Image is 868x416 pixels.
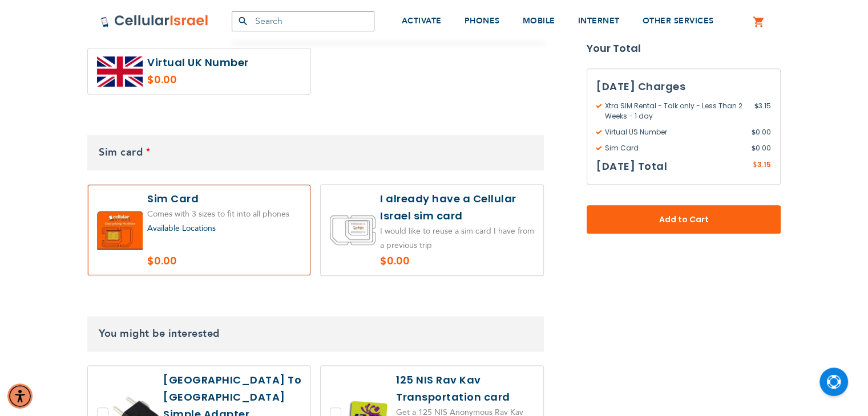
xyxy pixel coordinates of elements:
span: Xtra SIM Rental - Talk only - Less Than 2 Weeks - 1 day [596,101,754,121]
span: OTHER SERVICES [643,15,714,26]
span: $ [754,101,758,111]
span: Virtual US Number [596,127,752,137]
span: 3.15 [754,101,771,121]
button: Add to Cart [587,205,781,234]
span: 0.00 [752,127,771,137]
strong: Your Total [587,40,781,57]
span: Add to Cart [624,214,743,226]
span: You might be interested [99,327,220,341]
span: 3.15 [757,160,771,169]
span: MOBILE [523,15,555,26]
span: 0.00 [752,143,771,153]
span: $ [752,143,756,153]
span: Sim card [99,145,143,160]
span: $ [753,160,757,170]
a: Available Locations [147,223,216,234]
img: Cellular Israel Logo [100,14,209,28]
span: $ [752,127,756,137]
span: ACTIVATE [402,15,442,26]
div: Accessibility Menu [7,384,33,409]
input: Search [232,11,374,31]
h3: [DATE] Total [596,158,667,175]
h3: [DATE] Charges [596,78,771,95]
span: PHONES [465,15,500,26]
span: INTERNET [578,15,620,26]
span: Sim Card [596,143,752,153]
